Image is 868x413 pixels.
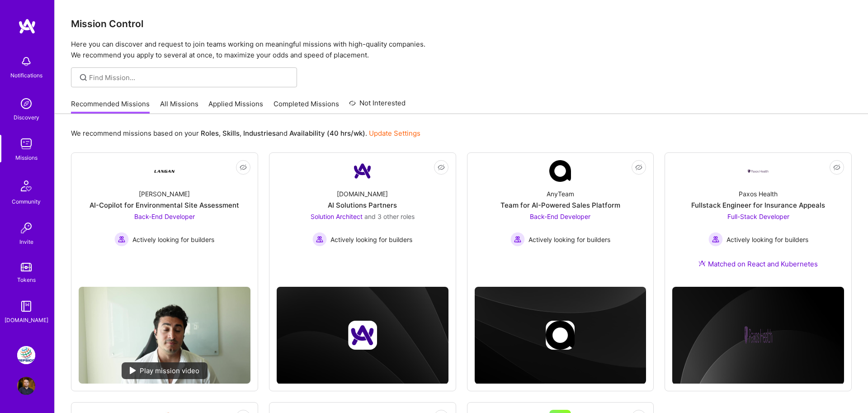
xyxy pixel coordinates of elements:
[71,39,852,61] p: Here you can discover and request to join teams working on meaningful missions with high-quality ...
[274,99,339,114] a: Completed Missions
[15,377,38,395] a: User Avatar
[15,153,38,162] div: Missions
[672,287,844,384] img: cover
[277,287,448,384] img: cover
[691,200,825,210] div: Fullstack Engineer for Insurance Appeals
[201,129,219,138] b: Roles
[337,189,388,199] div: [DOMAIN_NAME]
[17,52,35,71] img: bell
[744,321,773,350] img: Company logo
[17,135,35,153] img: teamwork
[528,235,610,244] span: Actively looking for builders
[71,99,150,114] a: Recommended Missions
[18,18,36,34] img: logo
[243,129,276,138] b: Industries
[348,321,377,350] img: Company logo
[547,189,574,199] div: AnyTeam
[134,213,195,220] span: Back-End Developer
[17,346,35,364] img: PepsiCo: SodaStream Intl. 2024 AOP
[330,235,412,244] span: Actively looking for builders
[130,367,136,374] img: play
[438,164,445,171] i: icon EyeClosed
[160,99,198,114] a: All Missions
[240,164,247,171] i: icon EyeClosed
[17,219,35,237] img: Invite
[277,160,448,268] a: Company Logo[DOMAIN_NAME]AI Solutions PartnersSolution Architect and 3 other rolesActively lookin...
[21,263,32,271] img: tokens
[311,213,363,220] span: Solution Architect
[726,235,808,244] span: Actively looking for builders
[312,232,327,247] img: Actively looking for builders
[89,73,290,82] input: Find Mission...
[727,213,789,220] span: Full-Stack Developer
[475,287,646,384] img: cover
[708,232,723,247] img: Actively looking for builders
[17,95,35,113] img: discovery
[17,377,35,395] img: User Avatar
[289,129,365,138] b: Availability (40 hrs/wk)
[549,160,571,182] img: Company Logo
[510,232,525,247] img: Actively looking for builders
[71,18,852,29] h3: Mission Control
[71,128,420,138] p: We recommend missions based on your , , and .
[12,197,41,206] div: Community
[352,160,373,182] img: Company Logo
[546,321,575,350] img: Company logo
[17,275,36,285] div: Tokens
[154,160,175,182] img: Company Logo
[328,200,397,210] div: AI Solutions Partners
[635,164,642,171] i: icon EyeClosed
[698,259,818,269] div: Matched on React and Kubernetes
[10,71,42,80] div: Notifications
[364,213,415,220] span: and 3 other roles
[208,99,263,114] a: Applied Missions
[530,213,590,220] span: Back-End Developer
[132,235,214,244] span: Actively looking for builders
[739,189,778,199] div: Paxos Health
[5,315,48,325] div: [DOMAIN_NAME]
[15,175,37,197] img: Community
[475,160,646,268] a: Company LogoAnyTeamTeam for AI-Powered Sales PlatformBack-End Developer Actively looking for buil...
[17,297,35,315] img: guide book
[222,129,240,138] b: Skills
[90,200,239,210] div: AI-Copilot for Environmental Site Assessment
[79,287,250,384] img: No Mission
[14,113,39,122] div: Discovery
[672,160,844,280] a: Company LogoPaxos HealthFullstack Engineer for Insurance AppealsFull-Stack Developer Actively loo...
[122,362,208,379] div: Play mission video
[19,237,33,247] div: Invite
[833,164,840,171] i: icon EyeClosed
[349,98,406,114] a: Not Interested
[79,160,250,280] a: Company Logo[PERSON_NAME]AI-Copilot for Environmental Site AssessmentBack-End Developer Actively ...
[747,169,769,174] img: Company Logo
[15,346,38,364] a: PepsiCo: SodaStream Intl. 2024 AOP
[78,72,89,83] i: icon SearchGrey
[500,200,620,210] div: Team for AI-Powered Sales Platform
[139,189,190,199] div: [PERSON_NAME]
[369,129,420,138] a: Update Settings
[114,232,129,247] img: Actively looking for builders
[698,260,706,267] img: Ateam Purple Icon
